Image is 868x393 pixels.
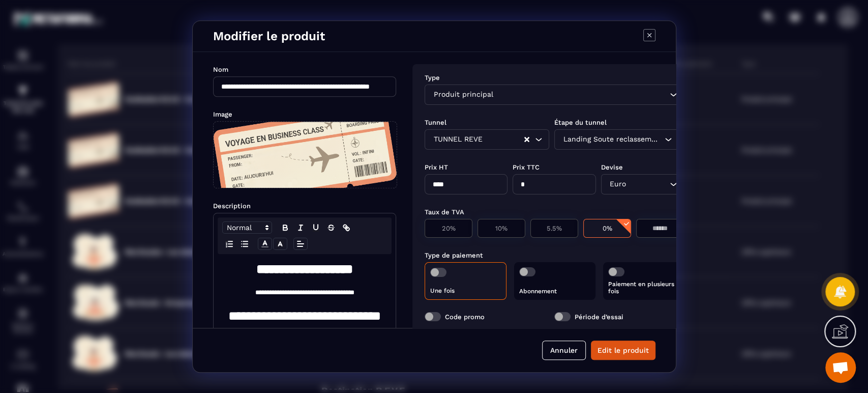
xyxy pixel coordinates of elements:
[561,134,662,145] span: Landing Soute reclassement Business paiement
[425,208,464,216] label: Taux de TVA
[519,288,590,295] p: Abonnement
[601,163,622,171] label: Devise
[825,352,856,383] div: Ouvrir le chat
[213,110,232,118] label: Image
[425,163,448,171] label: Prix HT
[431,89,495,100] span: Produit principal
[628,179,667,190] input: Search for option
[575,313,623,321] label: Période d’essai
[485,134,523,145] input: Search for option
[213,202,251,210] label: Description
[591,341,655,360] button: Edit le produit
[430,224,467,232] p: 20%
[536,224,573,232] p: 5.5%
[589,224,625,232] p: 0%
[554,119,607,126] label: Étape du tunnel
[554,129,679,150] div: Search for option
[662,134,662,145] input: Search for option
[542,341,586,360] button: Annuler
[524,136,529,144] button: Clear Selected
[213,29,325,43] h4: Modifier le produit
[425,251,483,259] label: Type de paiement
[601,174,683,194] div: Search for option
[425,119,446,126] label: Tunnel
[425,129,549,150] div: Search for option
[608,280,678,295] p: Paiement en plusieurs fois
[607,179,628,190] span: Euro
[513,163,540,171] label: Prix TTC
[431,134,485,145] span: TUNNEL REVE
[213,66,228,73] label: Nom
[495,89,667,100] input: Search for option
[425,85,684,105] div: Search for option
[445,313,485,321] label: Code promo
[430,287,501,294] p: Une fois
[483,224,520,232] p: 10%
[425,74,440,81] label: Type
